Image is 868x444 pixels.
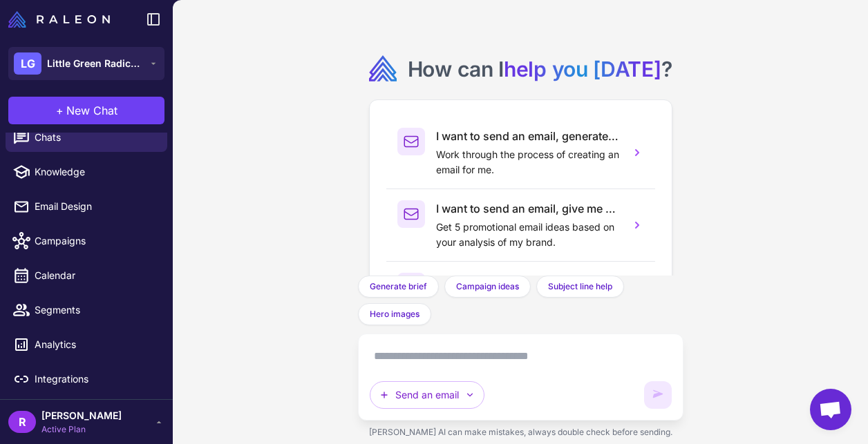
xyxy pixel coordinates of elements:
h2: How can I ? [408,55,672,83]
a: Calendar [6,261,167,290]
div: [PERSON_NAME] AI can make mistakes, always double check before sending. [358,421,683,444]
span: Analytics [35,337,156,352]
p: Get 5 promotional email ideas based on your analysis of my brand. [436,220,619,250]
button: Hero images [358,303,431,325]
span: Email Design [35,199,156,214]
span: Knowledge [35,164,156,180]
span: Segments [35,302,156,318]
h3: I want to send an email, give me 5 promotional email ideas. [436,200,619,217]
h3: What are 5 optimized subject and preview lines for an email? [436,273,619,289]
span: Generate brief [370,280,427,293]
button: Subject line help [536,276,624,298]
span: help you [DATE] [504,57,661,81]
span: Hero images [370,308,419,320]
span: Integrations [35,371,156,387]
a: Integrations [6,365,167,394]
button: Generate brief [358,276,439,298]
a: Segments [6,296,167,325]
span: [PERSON_NAME] [41,408,122,423]
div: R [8,411,36,433]
span: + [56,102,64,119]
button: +New Chat [8,97,164,124]
img: Raleon Logo [8,11,110,28]
button: LGLittle Green Radicals [8,47,164,80]
div: LG [14,52,41,75]
a: Email Design [6,192,167,221]
button: Campaign ideas [444,276,531,298]
span: Little Green Radicals [47,56,144,71]
a: Analytics [6,330,167,359]
span: Active Plan [41,423,122,436]
span: Calendar [35,268,156,283]
p: Work through the process of creating an email for me. [436,147,619,177]
span: Campaigns [35,233,156,249]
a: Open chat [810,389,851,430]
span: Chats [35,130,156,145]
span: New Chat [66,102,117,119]
span: Subject line help [548,280,612,293]
span: Campaign ideas [456,280,519,293]
a: Chats [6,123,167,152]
a: Knowledge [6,157,167,186]
button: Send an email [370,381,484,409]
h3: I want to send an email, generate one for me [436,128,619,144]
a: Campaigns [6,226,167,255]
